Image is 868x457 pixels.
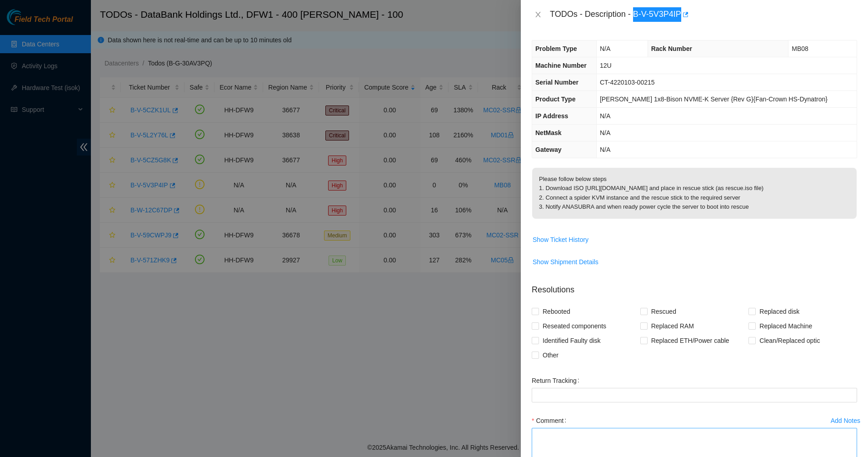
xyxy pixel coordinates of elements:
button: Close [532,10,544,19]
div: TODOs - Description - B-V-5V3P4IP [550,7,857,22]
button: Add Notes [830,413,861,428]
p: Resolutions [532,276,857,296]
span: Other [539,348,562,362]
span: Serial Number [535,79,579,86]
span: N/A [600,112,610,120]
span: close [534,11,542,18]
span: Identified Faulty disk [539,333,604,348]
span: Rebooted [539,304,574,319]
span: Machine Number [535,62,587,69]
span: Show Shipment Details [533,257,599,267]
label: Return Tracking [532,373,583,388]
span: Gateway [535,146,562,153]
span: Rescued [648,304,680,319]
span: Reseated components [539,319,610,333]
span: CT-4220103-00215 [600,79,655,86]
div: Add Notes [831,417,860,424]
span: 12U [600,62,612,69]
span: NetMask [535,129,562,136]
span: Product Type [535,95,575,103]
span: Replaced Machine [756,319,816,333]
span: Replaced disk [756,304,803,319]
span: Replaced RAM [648,319,698,333]
span: N/A [600,129,610,136]
span: IP Address [535,112,568,120]
span: Show Ticket History [533,235,589,245]
span: Problem Type [535,45,577,52]
span: MB08 [792,45,808,52]
p: Please follow below steps 1. Download ISO [URL][DOMAIN_NAME] and place in rescue stick (as rescue... [532,168,857,219]
span: N/A [600,146,610,153]
span: [PERSON_NAME] 1x8-Bison NVME-K Server {Rev G}{Fan-Crown HS-Dynatron} [600,95,828,103]
label: Comment [532,413,570,428]
button: Show Shipment Details [532,255,599,269]
span: Clean/Replaced optic [756,333,823,348]
span: Replaced ETH/Power cable [648,333,733,348]
button: Show Ticket History [532,232,589,247]
span: N/A [600,45,610,52]
span: Rack Number [651,45,692,52]
input: Return Tracking [532,388,857,402]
